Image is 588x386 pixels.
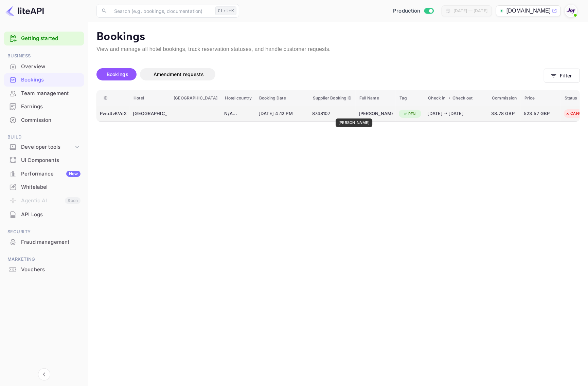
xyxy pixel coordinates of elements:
[566,5,576,16] img: With Joy
[393,7,421,15] span: Production
[312,108,352,119] div: 8748107
[309,90,355,106] th: Supplier Booking ID
[221,90,255,106] th: Hotel country
[356,90,396,106] th: Full Name
[154,71,204,77] span: Amendment requests
[4,133,84,141] span: Build
[428,94,484,102] span: Check in Check out
[4,167,84,180] a: PerformanceNew
[21,76,81,84] div: Bookings
[4,181,84,193] a: Whitelabel
[399,110,420,118] div: RFN
[524,110,558,117] span: 523.57 GBP
[4,236,84,248] a: Fraud management
[491,110,517,117] span: 38.78 GBP
[97,90,130,106] th: ID
[4,228,84,236] span: Security
[21,90,81,97] div: Team management
[21,35,81,42] a: Getting started
[215,6,236,15] div: Ctrl+K
[427,110,485,117] div: [DATE] [DATE]
[110,4,213,18] input: Search (e.g. bookings, documentation)
[4,100,84,113] a: Earnings
[38,368,50,381] button: Collapse navigation
[506,7,551,15] p: [DOMAIN_NAME]
[96,30,580,44] p: Bookings
[4,154,84,167] div: UI Components
[107,71,128,77] span: Bookings
[5,5,44,16] img: LiteAPI logo
[21,63,81,71] div: Overview
[96,45,580,53] p: View and manage all hotel bookings, track reservation statuses, and handle customer requests.
[224,110,252,117] div: N/A ...
[21,266,81,274] div: Vouchers
[224,108,252,119] div: N/A
[359,108,393,119] div: Krishanthi Palihawadana
[4,32,84,45] div: Getting started
[4,60,84,73] div: Overview
[4,208,84,221] a: API Logs
[259,110,306,117] span: [DATE] 4:12 PM
[4,263,84,276] div: Vouchers
[4,100,84,113] div: Earnings
[21,211,81,219] div: API Logs
[4,263,84,276] a: Vouchers
[4,60,84,73] a: Overview
[21,103,81,111] div: Earnings
[21,170,81,178] div: Performance
[4,73,84,87] div: Bookings
[453,8,487,14] div: [DATE] — [DATE]
[21,157,81,164] div: UI Components
[21,238,81,246] div: Fraud management
[544,69,580,82] button: Filter
[21,116,81,124] div: Commission
[255,90,309,106] th: Booking Date
[396,90,425,106] th: Tag
[4,141,84,153] div: Developer tools
[133,108,167,119] div: Hilton Bali Resort
[4,73,84,86] a: Bookings
[4,87,84,100] div: Team management
[4,208,84,221] div: API Logs
[4,154,84,166] a: UI Components
[100,108,127,119] div: Pwu4vKVoX
[96,68,544,80] div: account-settings tabs
[4,181,84,194] div: Whitelabel
[21,183,81,191] div: Whitelabel
[488,90,520,106] th: Commission
[4,87,84,99] a: Team management
[4,236,84,249] div: Fraud management
[130,90,170,106] th: Hotel
[4,167,84,181] div: PerformanceNew
[66,171,81,177] div: New
[4,114,84,126] a: Commission
[21,143,74,151] div: Developer tools
[170,90,221,106] th: [GEOGRAPHIC_DATA]
[390,7,436,15] div: Switch to Sandbox mode
[4,256,84,263] span: Marketing
[4,52,84,60] span: Business
[521,90,561,106] th: Price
